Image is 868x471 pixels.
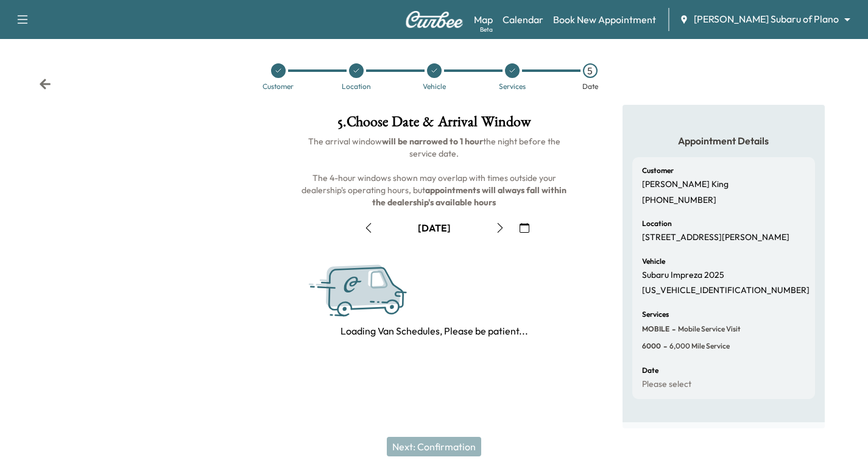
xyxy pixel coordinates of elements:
[676,324,741,334] span: Mobile Service Visit
[372,185,568,208] b: appointments will always fall within the dealership's available hours
[642,341,661,351] span: 6000
[642,195,716,206] p: [PHONE_NUMBER]
[642,167,674,174] h6: Customer
[382,136,483,147] b: will be narrowed to 1 hour
[418,221,451,235] div: [DATE]
[642,232,789,243] p: [STREET_ADDRESS][PERSON_NAME]
[499,83,526,90] div: Services
[642,179,729,190] p: [PERSON_NAME] King
[342,83,371,90] div: Location
[299,115,569,135] h1: 5 . Choose Date & Arrival Window
[474,12,493,27] a: MapBeta
[642,258,665,265] h6: Vehicle
[582,83,598,90] div: Date
[694,12,839,26] span: [PERSON_NAME] Subaru of Plano
[642,285,810,296] p: [US_VEHICLE_IDENTIFICATION_NUMBER]
[661,340,667,352] span: -
[503,12,543,27] a: Calendar
[642,311,669,318] h6: Services
[642,270,724,281] p: Subaru Impreza 2025
[553,12,656,27] a: Book New Appointment
[632,134,815,147] h5: Appointment Details
[405,11,464,28] img: Curbee Logo
[642,220,672,227] h6: Location
[642,324,669,334] span: MOBILE
[423,83,446,90] div: Vehicle
[480,25,493,34] div: Beta
[39,78,51,90] div: Back
[669,323,676,335] span: -
[309,257,445,325] img: Curbee Service.svg
[263,83,294,90] div: Customer
[642,367,658,374] h6: Date
[642,379,691,390] p: Please select
[340,324,528,338] p: Loading Van Schedules, Please be patient...
[667,341,730,351] span: 6,000 mile Service
[583,63,598,78] div: 5
[302,136,568,208] span: The arrival window the night before the service date. The 4-hour windows shown may overlap with t...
